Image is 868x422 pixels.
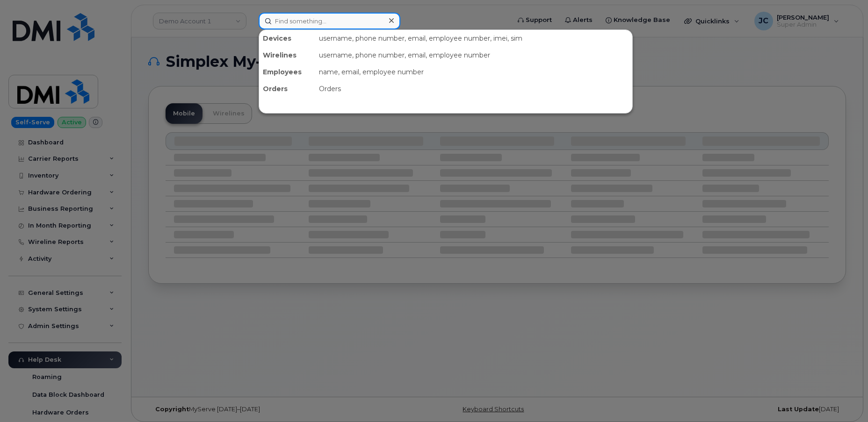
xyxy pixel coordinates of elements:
[259,80,315,97] div: Orders
[315,80,632,97] div: Orders
[315,30,632,47] div: username, phone number, email, employee number, imei, sim
[259,30,315,47] div: Devices
[315,64,632,80] div: name, email, employee number
[259,47,315,64] div: Wirelines
[315,47,632,64] div: username, phone number, email, employee number
[259,64,315,80] div: Employees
